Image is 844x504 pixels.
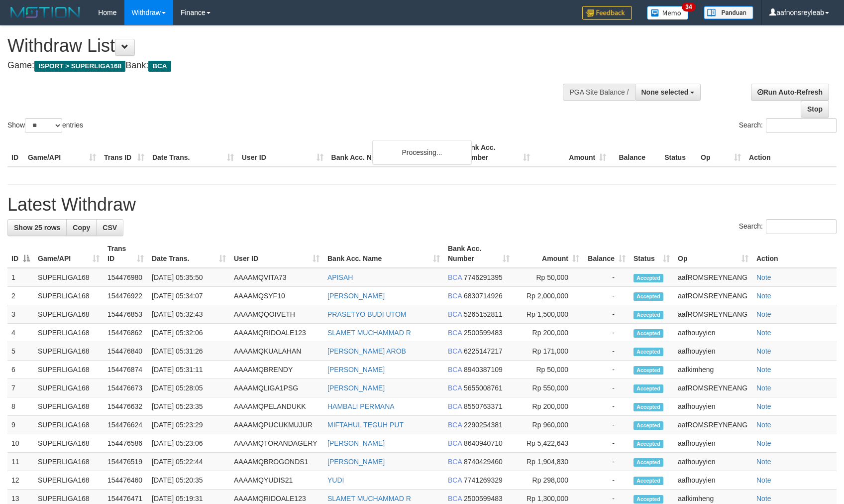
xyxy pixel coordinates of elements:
[7,36,553,56] h1: Withdraw List
[327,292,385,300] a: [PERSON_NAME]
[7,434,34,453] td: 10
[583,305,630,324] td: -
[674,342,752,361] td: aafhouyyien
[756,273,771,281] a: Note
[745,138,837,167] th: Action
[327,310,406,318] a: PRASETYO BUDI UTOM
[583,324,630,342] td: -
[448,495,462,503] span: BCA
[327,495,411,503] a: SLAMET MUCHAMMAD R
[34,305,104,324] td: SUPERLIGA168
[230,342,323,361] td: AAAAMQKUALAHAN
[756,310,771,318] a: Note
[514,434,583,453] td: Rp 5,422,643
[633,292,663,301] span: Accepted
[633,274,663,282] span: Accepted
[448,476,462,484] span: BCA
[660,138,697,167] th: Status
[766,118,837,133] input: Search:
[230,361,323,379] td: AAAAMQBRENDY
[25,118,62,133] select: Showentries
[7,471,34,490] td: 12
[514,397,583,416] td: Rp 200,000
[148,240,230,268] th: Date Trans.: activate to sort column ascending
[464,476,503,484] span: Copy 7741269329 to clipboard
[230,434,323,453] td: AAAAMQTORANDAGERY
[34,324,104,342] td: SUPERLIGA168
[756,329,771,337] a: Note
[34,268,104,287] td: SUPERLIGA168
[327,476,344,484] a: YUDI
[104,453,148,471] td: 154476519
[464,421,503,429] span: Copy 2290254381 to clipboard
[464,495,503,503] span: Copy 2500599483 to clipboard
[104,342,148,361] td: 154476840
[66,219,97,236] a: Copy
[756,402,771,410] a: Note
[34,61,125,72] span: ISPORT > SUPERLIGA168
[104,434,148,453] td: 154476586
[148,305,230,324] td: [DATE] 05:32:43
[514,240,583,268] th: Amount: activate to sort column ascending
[148,379,230,397] td: [DATE] 05:28:05
[674,471,752,490] td: aafhouyyien
[34,240,104,268] th: Game/API: activate to sort column ascending
[641,88,689,96] span: None selected
[583,268,630,287] td: -
[458,138,534,167] th: Bank Acc. Number
[104,324,148,342] td: 154476862
[7,453,34,471] td: 11
[583,361,630,379] td: -
[448,273,462,281] span: BCA
[7,342,34,361] td: 5
[34,397,104,416] td: SUPERLIGA168
[230,416,323,434] td: AAAAMQPUCUKMUJUR
[674,287,752,305] td: aafROMSREYNEANG
[448,310,462,318] span: BCA
[633,384,663,393] span: Accepted
[372,140,472,165] div: Processing...
[73,224,90,232] span: Copy
[583,434,630,453] td: -
[327,366,385,374] a: [PERSON_NAME]
[647,6,689,20] img: Button%20Memo.svg
[674,324,752,342] td: aafhouyyien
[514,305,583,324] td: Rp 1,500,000
[327,384,385,392] a: [PERSON_NAME]
[7,416,34,434] td: 9
[514,324,583,342] td: Rp 200,000
[633,366,663,375] span: Accepted
[752,240,837,268] th: Action
[583,287,630,305] td: -
[34,342,104,361] td: SUPERLIGA168
[583,471,630,490] td: -
[148,268,230,287] td: [DATE] 05:35:50
[704,6,753,19] img: panduan.png
[583,379,630,397] td: -
[464,439,503,447] span: Copy 8640940710 to clipboard
[766,219,837,234] input: Search:
[583,453,630,471] td: -
[801,101,829,118] a: Stop
[448,347,462,355] span: BCA
[756,495,771,503] a: Note
[739,219,837,234] label: Search:
[327,421,404,429] a: MIFTAHUL TEGUH PUT
[230,397,323,416] td: AAAAMQPELANDUKK
[96,219,123,236] a: CSV
[34,434,104,453] td: SUPERLIGA168
[148,471,230,490] td: [DATE] 05:20:35
[148,287,230,305] td: [DATE] 05:34:07
[327,329,411,337] a: SLAMET MUCHAMMAD R
[674,240,752,268] th: Op: activate to sort column ascending
[583,342,630,361] td: -
[7,61,553,71] h4: Game: Bank:
[583,240,630,268] th: Balance: activate to sort column ascending
[633,348,663,356] span: Accepted
[514,453,583,471] td: Rp 1,904,830
[34,453,104,471] td: SUPERLIGA168
[148,434,230,453] td: [DATE] 05:23:06
[7,219,67,236] a: Show 25 rows
[756,421,771,429] a: Note
[756,476,771,484] a: Note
